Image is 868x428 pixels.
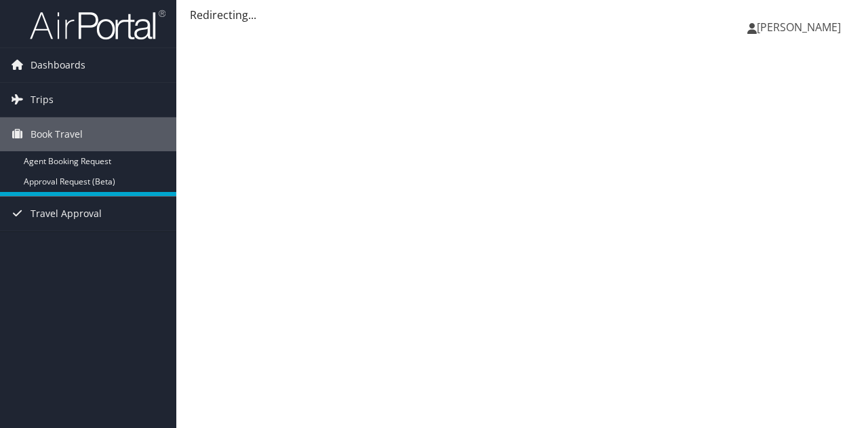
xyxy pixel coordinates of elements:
[190,7,854,23] div: Redirecting...
[31,197,102,231] span: Travel Approval
[757,20,841,35] span: [PERSON_NAME]
[747,7,854,47] a: [PERSON_NAME]
[31,117,83,151] span: Book Travel
[31,48,85,82] span: Dashboards
[30,9,165,41] img: airportal-logo.png
[31,83,54,117] span: Trips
